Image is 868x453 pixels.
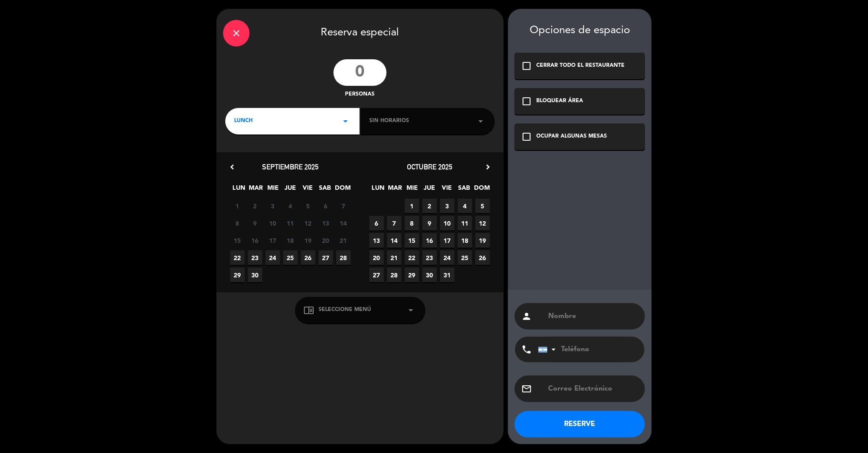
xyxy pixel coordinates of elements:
[422,199,437,213] span: 2
[515,24,645,37] div: Opciones de espacio
[407,162,452,171] span: octubre 2025
[369,233,384,248] span: 13
[521,96,532,107] i: check_box_outline_blank
[538,337,635,362] input: Teléfono
[440,183,454,197] span: VIE
[475,116,486,127] i: arrow_drop_down
[387,216,402,230] span: 7
[440,199,455,213] span: 3
[547,383,638,395] input: Correo Electrónico
[336,216,351,230] span: 14
[369,268,384,282] span: 27
[458,199,472,213] span: 4
[406,305,417,315] i: arrow_drop_down
[422,233,437,248] span: 16
[388,183,402,197] span: MAR
[458,216,472,230] span: 11
[405,183,420,197] span: MIE
[216,9,504,55] div: Reserva especial
[405,199,419,213] span: 1
[336,199,351,213] span: 7
[475,216,490,230] span: 12
[440,233,455,248] span: 17
[521,61,532,71] i: check_box_outline_blank
[536,97,583,106] div: BLOQUEAR ÁREA
[336,250,351,265] span: 28
[283,233,298,248] span: 18
[301,250,315,265] span: 26
[387,250,402,265] span: 21
[301,199,315,213] span: 5
[369,216,384,230] span: 6
[335,183,349,197] span: DOM
[304,305,315,315] i: chrome_reader_mode
[283,216,298,230] span: 11
[230,233,245,248] span: 15
[405,250,419,265] span: 22
[405,268,419,282] span: 29
[422,216,437,230] span: 9
[422,250,437,265] span: 23
[230,199,245,213] span: 1
[536,61,625,70] div: CERRAR TODO EL RESTAURANTE
[300,183,315,197] span: VIE
[336,233,351,248] span: 21
[265,250,280,265] span: 24
[231,28,242,38] i: close
[248,250,262,265] span: 23
[227,162,237,172] i: chevron_left
[405,216,419,230] span: 8
[265,216,280,230] span: 10
[230,216,245,230] span: 8
[345,90,375,99] span: personas
[422,268,437,282] span: 30
[283,199,298,213] span: 4
[458,250,472,265] span: 25
[475,250,490,265] span: 26
[405,233,419,248] span: 15
[248,268,262,282] span: 30
[521,131,532,142] i: check_box_outline_blank
[538,337,559,362] div: Argentina: +54
[474,183,489,197] span: DOM
[521,344,532,355] i: phone
[262,162,319,171] span: septiembre 2025
[369,117,409,126] span: Sin horarios
[422,183,437,197] span: JUE
[283,183,298,197] span: JUE
[475,199,490,213] span: 5
[318,183,332,197] span: SAB
[521,384,532,394] i: email
[334,59,387,86] input: 0
[440,250,455,265] span: 24
[301,233,315,248] span: 19
[249,183,263,197] span: MAR
[440,268,455,282] span: 31
[387,233,402,248] span: 14
[521,311,532,322] i: person
[547,310,638,322] input: Nombre
[301,216,315,230] span: 12
[319,306,371,315] span: Seleccione Menú
[318,199,333,213] span: 6
[318,233,333,248] span: 20
[266,183,280,197] span: MIE
[318,250,333,265] span: 27
[440,216,455,230] span: 10
[231,183,246,197] span: LUN
[230,250,245,265] span: 22
[265,199,280,213] span: 3
[248,233,262,248] span: 16
[248,199,262,213] span: 2
[515,411,645,438] button: RESERVE
[369,250,384,265] span: 20
[387,268,402,282] span: 28
[483,162,493,172] i: chevron_right
[234,117,253,126] span: LUNCH
[371,183,385,197] span: LUN
[340,116,351,127] i: arrow_drop_down
[536,132,607,141] div: OCUPAR ALGUNAS MESAS
[457,183,471,197] span: SAB
[458,233,472,248] span: 18
[248,216,262,230] span: 9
